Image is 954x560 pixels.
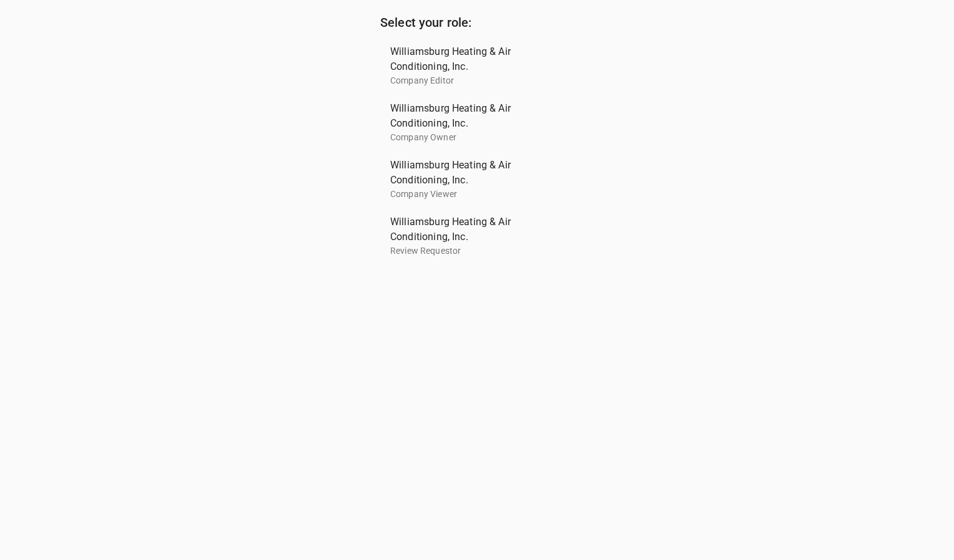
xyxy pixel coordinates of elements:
[380,151,574,208] div: Williamsburg Heating & Air Conditioning, Inc.Company Viewer
[380,12,574,32] h6: Select your role:
[390,131,554,144] p: Company Owner
[390,215,554,244] span: Williamsburg Heating & Air Conditioning, Inc.
[380,208,574,264] div: Williamsburg Heating & Air Conditioning, Inc.Review Requestor
[390,188,554,201] p: Company Viewer
[390,74,554,87] p: Company Editor
[380,94,574,151] div: Williamsburg Heating & Air Conditioning, Inc.Company Owner
[390,158,554,188] span: Williamsburg Heating & Air Conditioning, Inc.
[390,44,554,74] span: Williamsburg Heating & Air Conditioning, Inc.
[390,244,554,258] p: Review Requestor
[380,37,574,94] div: Williamsburg Heating & Air Conditioning, Inc.Company Editor
[390,101,554,131] span: Williamsburg Heating & Air Conditioning, Inc.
